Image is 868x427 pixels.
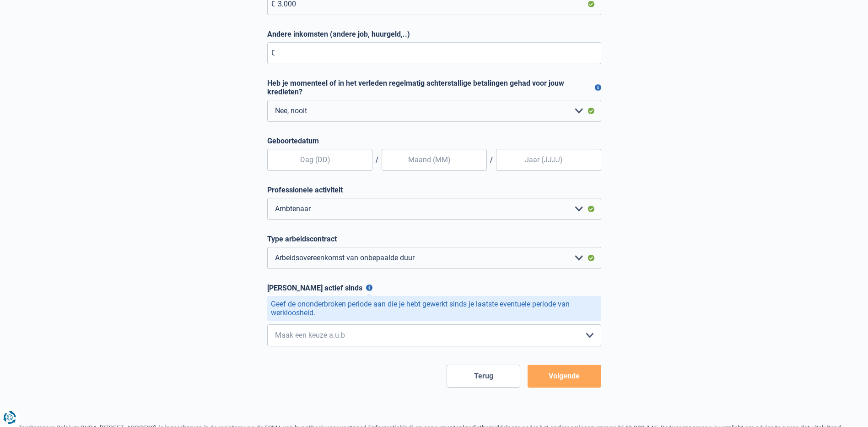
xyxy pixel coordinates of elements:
label: [PERSON_NAME] actief sinds [267,284,601,292]
button: Terug [447,365,520,388]
label: Geboortedatum [267,137,601,145]
input: Maand (MM) [382,149,487,171]
label: Type arbeidscontract [267,235,601,243]
span: € [271,49,275,57]
span: / [372,155,382,164]
button: [PERSON_NAME] actief sinds [366,285,372,291]
label: Andere inkomsten (andere job, huurgeld,..) [267,30,601,38]
div: Geef de ononderbroken periode aan die je hebt gewerkt sinds je laatste eventuele periode van werk... [267,296,601,321]
input: Jaar (JJJJ) [496,149,601,171]
button: Heb je momenteel of in het verleden regelmatig achterstallige betalingen gehad voor jouw kredieten? [595,84,601,91]
label: Heb je momenteel of in het verleden regelmatig achterstallige betalingen gehad voor jouw kredieten? [267,79,601,96]
label: Professionele activiteit [267,186,601,194]
button: Volgende [528,365,601,388]
span: / [487,155,496,164]
input: Dag (DD) [267,149,372,171]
